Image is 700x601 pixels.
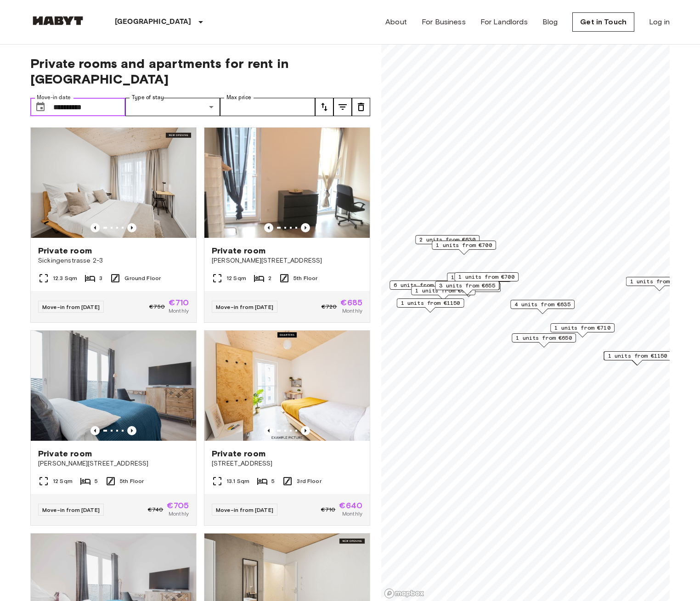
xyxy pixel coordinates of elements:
a: Log in [649,17,670,28]
div: Map marker [512,333,576,348]
span: 4 units from €635 [514,300,570,309]
span: 1 units from €1150 [401,299,460,307]
span: 6 units from €655 [394,281,450,289]
a: Get in Touch [572,12,634,32]
span: 1 units from €650 [516,334,572,342]
div: Map marker [510,300,575,314]
div: Map marker [626,277,694,291]
div: Map marker [432,241,496,255]
div: Map marker [604,351,671,365]
span: 1 units from €645 [415,286,471,295]
div: Map marker [604,351,672,365]
label: Type of stay [132,94,164,101]
span: 3 units from €655 [439,281,495,290]
a: For Landlords [480,17,528,28]
span: 1 units from €710 [554,324,610,332]
div: Map marker [550,323,615,337]
label: Max price [226,94,251,101]
span: 1 units from €700 [436,241,492,249]
div: Map marker [411,286,475,300]
label: Move-in date [37,94,71,101]
div: Map marker [415,235,480,249]
span: 1 units from €1150 [608,352,667,360]
div: Map marker [447,273,511,287]
a: Mapbox logo [384,588,424,599]
div: Map marker [454,272,519,286]
span: 1 units from €700 [458,273,514,281]
span: 2 units from €630 [419,236,475,244]
p: [GEOGRAPHIC_DATA] [115,17,192,28]
a: About [385,17,407,28]
div: Map marker [435,281,499,295]
img: Habyt [30,16,85,25]
a: Blog [542,17,558,28]
div: Map marker [397,298,464,313]
a: For Business [422,17,466,28]
span: 1 units from €1100 [630,277,689,286]
div: Map marker [390,281,454,295]
span: 1 units from €655 [451,273,507,281]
